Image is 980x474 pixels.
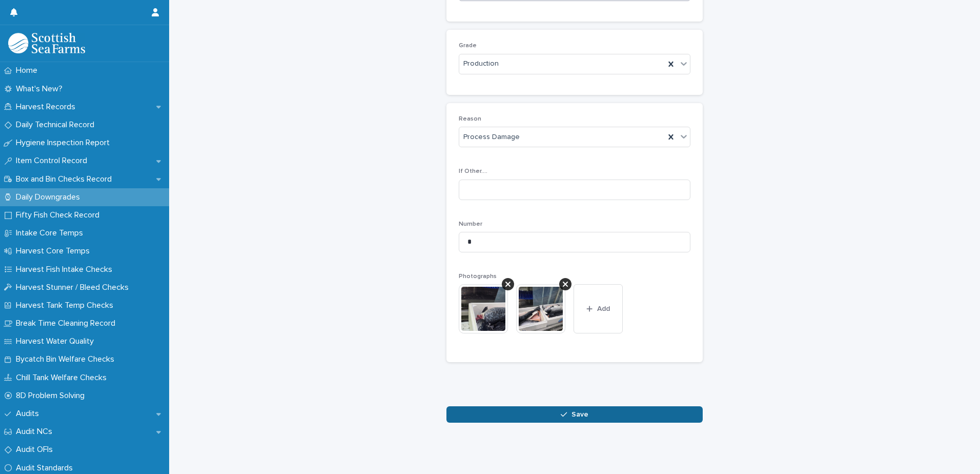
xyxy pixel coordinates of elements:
[12,246,98,256] p: Harvest Core Temps
[459,221,482,227] span: Number
[12,319,124,328] p: Break Time Cleaning Record
[12,337,102,346] p: Harvest Water Quality
[459,273,497,280] span: Photographs
[597,305,610,312] span: Add
[12,192,88,202] p: Daily Downgrades
[12,301,121,310] p: Harvest Tank Temp Checks
[12,391,93,401] p: 8D Problem Solving
[463,58,499,69] span: Production
[12,138,118,148] p: Hygiene Inspection Report
[12,409,47,419] p: Audits
[463,132,520,143] span: Process Damage
[12,427,60,437] p: Audit NCs
[12,283,137,292] p: Harvest Stunner / Bleed Checks
[459,116,481,122] span: Reason
[12,210,108,220] p: Fifty Fish Check Record
[12,463,81,473] p: Audit Standards
[12,102,84,112] p: Harvest Records
[12,228,91,238] p: Intake Core Temps
[459,168,487,174] span: If Other....
[12,265,120,274] p: Harvest Fish Intake Checks
[574,284,623,333] button: Add
[8,33,85,53] img: mMrefqRFQpe26GRNOUkG
[12,66,46,75] p: Home
[571,411,588,418] span: Save
[12,84,71,94] p: What's New?
[12,373,115,383] p: Chill Tank Welfare Checks
[12,445,61,455] p: Audit OFIs
[446,406,703,423] button: Save
[459,43,477,49] span: Grade
[12,174,120,184] p: Box and Bin Checks Record
[12,156,95,166] p: Item Control Record
[12,120,103,130] p: Daily Technical Record
[12,354,122,364] p: Bycatch Bin Welfare Checks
